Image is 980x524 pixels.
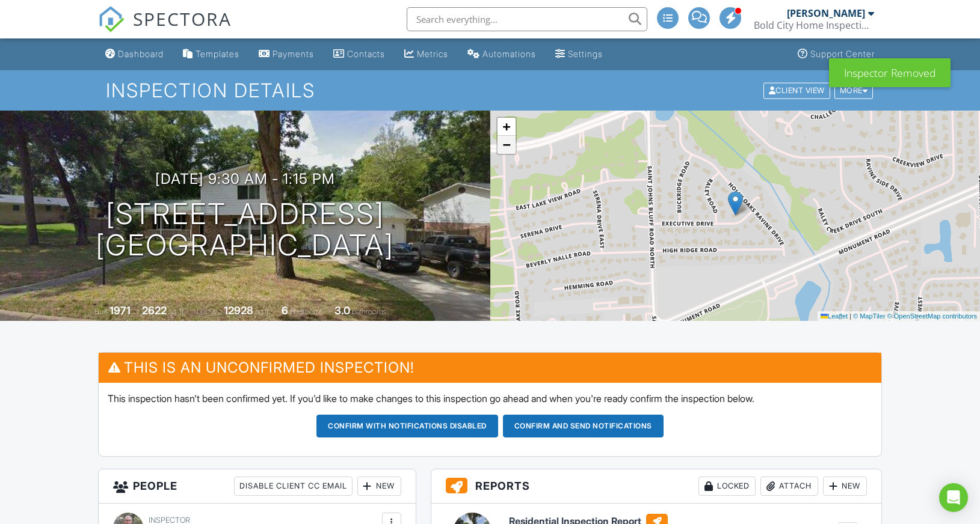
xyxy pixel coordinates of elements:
button: Confirm and send notifications [503,415,664,437]
div: Dashboard [118,49,164,59]
a: © OpenStreetMap contributors [887,312,977,320]
span: Lot Size [197,307,222,316]
a: © MapTiler [853,312,886,320]
div: Metrics [417,49,448,59]
div: Open Intercom Messenger [939,483,968,512]
a: Payments [254,43,319,65]
div: [PERSON_NAME] [787,7,865,19]
div: Payments [273,49,314,59]
div: Bold City Home Inspections [754,19,874,31]
h1: [STREET_ADDRESS] [GEOGRAPHIC_DATA] [96,198,394,262]
h3: This is an Unconfirmed Inspection! [99,353,881,382]
a: Leaflet [821,312,848,320]
div: Disable Client CC Email [234,477,353,496]
div: Locked [698,477,756,496]
a: Dashboard [100,43,168,65]
div: Contacts [347,49,385,59]
span: sq.ft. [255,307,270,316]
h3: Reports [431,469,881,504]
input: Search everything... [407,7,647,31]
div: Support Center [810,49,875,59]
div: 1971 [109,304,131,317]
h3: People [99,469,416,504]
div: 3.0 [334,304,350,317]
div: Attach [760,477,818,496]
div: More [834,82,874,99]
span: | [849,312,851,320]
a: Support Center [793,43,880,65]
div: New [823,477,867,496]
a: Contacts [328,43,390,65]
div: Settings [568,49,603,59]
span: SPECTORA [133,6,232,31]
a: Zoom out [498,136,516,154]
div: 12928 [224,304,253,317]
a: Automations (Advanced) [463,43,541,65]
span: bedrooms [290,307,323,316]
a: Templates [178,43,244,65]
span: sq. ft. [168,307,185,316]
p: This inspection hasn't been confirmed yet. If you'd like to make changes to this inspection go ah... [108,392,872,405]
a: Metrics [399,43,453,65]
a: Zoom in [498,118,516,136]
a: SPECTORA [98,16,232,41]
div: Automations [482,49,536,59]
div: Client View [763,82,830,99]
span: + [502,119,510,134]
div: 2622 [142,304,167,317]
div: Inspector Removed [829,58,951,87]
span: Built [94,307,108,316]
button: Confirm with notifications disabled [316,415,498,437]
div: 6 [282,304,288,317]
div: New [357,477,401,496]
a: Client View [762,85,833,94]
div: Templates [196,49,239,59]
a: Settings [550,43,608,65]
span: − [502,137,510,152]
h1: Inspection Details [106,80,875,101]
span: bathrooms [352,307,386,316]
img: The Best Home Inspection Software - Spectora [98,6,125,32]
img: Marker [728,191,743,216]
h3: [DATE] 9:30 am - 1:15 pm [155,171,335,187]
